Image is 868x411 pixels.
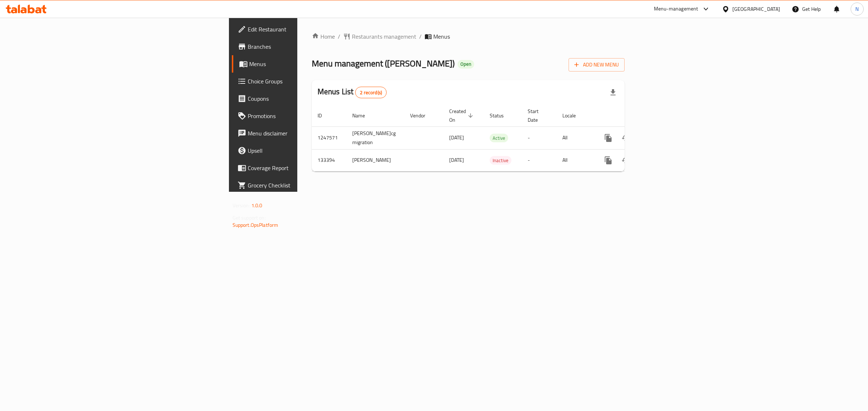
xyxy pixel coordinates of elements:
a: Upsell [232,142,374,159]
td: All [557,149,594,171]
div: [GEOGRAPHIC_DATA] [732,5,780,13]
span: Branches [248,42,368,51]
span: Restaurants management [352,32,416,41]
span: Edit Restaurant [248,25,368,34]
span: 2 record(s) [356,89,386,96]
div: Inactive [490,156,511,165]
span: Promotions [248,112,368,120]
span: Name [352,111,374,120]
td: [PERSON_NAME]cg migration [346,126,404,149]
div: Export file [604,84,622,101]
td: All [557,126,594,149]
a: Restaurants management [343,32,416,41]
span: Open [458,61,474,67]
span: Created On [449,107,475,124]
div: Open [458,60,474,69]
a: Menu disclaimer [232,125,374,142]
span: Locale [562,111,585,120]
h2: Menus List [318,86,387,98]
a: Branches [232,38,374,55]
td: - [522,149,557,171]
span: Vendor [410,111,435,120]
span: [DATE] [449,155,464,165]
a: Coverage Report [232,159,374,177]
span: Get support on: [233,213,266,222]
span: Menus [249,60,368,68]
td: - [522,126,557,149]
li: / [419,32,422,41]
td: [PERSON_NAME] [346,149,404,171]
span: Start Date [528,107,548,124]
button: Change Status [617,152,634,169]
span: Menus [433,32,450,41]
button: more [600,129,617,147]
a: Coupons [232,90,374,107]
th: Actions [594,105,675,127]
div: Total records count [355,87,387,98]
span: Coverage Report [248,164,368,172]
span: Inactive [490,156,511,165]
a: Edit Restaurant [232,21,374,38]
span: 1.0.0 [251,201,263,210]
a: Support.OpsPlatform [233,220,278,230]
span: [DATE] [449,133,464,142]
span: Coupons [248,94,368,103]
a: Grocery Checklist [232,177,374,194]
span: Upsell [248,146,368,155]
a: Promotions [232,107,374,125]
button: Add New Menu [569,58,625,72]
span: Active [490,134,508,142]
a: Choice Groups [232,73,374,90]
span: Menu management ( [PERSON_NAME] ) [312,55,455,72]
span: Menu disclaimer [248,129,368,138]
nav: breadcrumb [312,32,625,41]
span: Grocery Checklist [248,181,368,190]
a: Menus [232,55,374,73]
table: enhanced table [312,105,675,172]
span: Choice Groups [248,77,368,86]
span: Add New Menu [574,60,619,69]
button: Change Status [617,129,634,147]
div: Menu-management [654,5,698,13]
span: Status [490,111,513,120]
span: Version: [233,201,250,210]
span: N [855,5,859,13]
span: ID [318,111,331,120]
button: more [600,152,617,169]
